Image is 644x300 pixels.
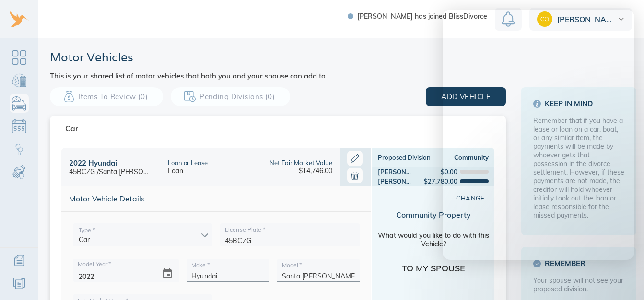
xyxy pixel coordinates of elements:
[10,94,29,113] a: Personal Possessions
[191,262,210,268] label: Make
[533,276,624,293] div: Your spouse will not see your proposed division.
[225,227,265,233] label: License Plate
[378,168,411,176] div: [PERSON_NAME]
[433,154,489,161] div: Community
[378,178,411,185] div: [PERSON_NAME]
[10,251,29,270] a: Additional Information
[10,71,29,90] a: Bank Accounts & Investments
[611,267,634,290] iframe: Intercom live chat
[168,159,208,167] div: Loan or Lease
[357,13,487,20] span: [PERSON_NAME] has joined BlissDivorce
[424,178,457,185] div: $27,780.00
[441,168,457,176] div: $0.00
[377,210,490,220] div: Community Property
[156,262,179,285] button: change date
[10,117,29,136] a: Debts & Obligations
[378,154,433,161] div: Proposed Division
[377,231,490,248] div: What would you like to do with this Vehicle?
[441,90,491,103] span: add vehicle
[443,10,634,260] iframe: Intercom live chat
[10,140,29,159] a: Child Custody & Parenting
[269,159,332,167] div: Net Fair Market Value
[73,223,212,246] div: Car
[10,274,29,293] a: Resources
[426,87,506,106] button: add vehicle
[168,167,183,175] div: Loan
[10,48,29,67] a: Dashboard
[78,261,111,267] label: Model Year
[50,50,328,65] h1: Motor Vehicles
[69,167,152,176] div: 45BCZG / Santa [PERSON_NAME]
[69,158,117,167] div: 2022 Hyundai
[50,72,328,79] h3: This is your shared list of motor vehicles that both you and your spouse can add to.
[533,259,624,268] span: Remember
[10,163,29,182] a: Child & Spousal Support
[65,123,78,133] div: Car
[299,167,332,175] div: $14,746.00
[282,262,302,268] label: Model
[69,194,363,204] span: Motor Vehicle Details
[377,263,490,274] div: To my spouse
